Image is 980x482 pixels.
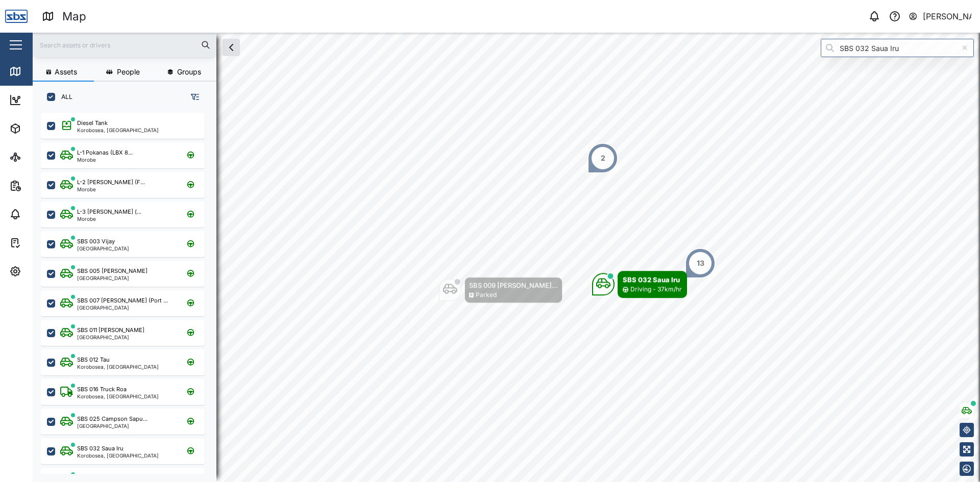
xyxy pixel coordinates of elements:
div: Korobosea, [GEOGRAPHIC_DATA] [77,453,159,458]
img: Main Logo [5,5,28,28]
div: Tasks [27,237,55,248]
div: Map marker [685,248,716,278]
div: Korobosea, [GEOGRAPHIC_DATA] [77,128,159,133]
div: Map [62,8,86,26]
div: Map marker [587,143,618,173]
div: Diesel Tank [77,119,108,128]
div: Reports [27,180,61,191]
div: SBS 011 [PERSON_NAME] [77,326,144,335]
div: Map marker [592,271,687,298]
div: SBS 016 Truck Roa [77,385,127,394]
div: Assets [27,123,58,134]
div: [GEOGRAPHIC_DATA] [77,335,144,340]
div: Map [27,66,50,77]
div: Driving - 37km/hr [630,285,682,294]
div: L-3 [PERSON_NAME] (... [77,208,141,216]
div: Morobe [77,216,141,221]
div: L-1 Pokanas (LBX 8... [77,148,133,157]
div: Sites [27,151,51,163]
div: [GEOGRAPHIC_DATA] [77,275,148,281]
div: Korobosea, [GEOGRAPHIC_DATA] [77,364,159,369]
label: ALL [55,93,72,101]
span: Assets [55,68,77,75]
button: [PERSON_NAME] [908,9,972,23]
div: [PERSON_NAME] [923,10,972,23]
div: Map marker [439,277,562,303]
div: SBS 025 Campson Sapu... [77,415,148,423]
div: grid [41,109,216,474]
div: Morobe [77,187,145,192]
div: SBS 012 Tau [77,356,110,364]
input: Search by People, Asset, Geozone or Place [821,39,974,57]
canvas: Map [33,33,980,482]
div: Alarms [27,209,58,220]
div: 13 [697,258,704,269]
div: Korobosea, [GEOGRAPHIC_DATA] [77,394,159,399]
div: [GEOGRAPHIC_DATA] [77,305,168,310]
span: Groups [177,68,201,75]
div: SBS 009 [PERSON_NAME]... [469,280,558,290]
div: SBS 003 Vijay [77,237,115,246]
div: SBS 032 Saua Iru [77,444,124,453]
input: Search assets or drivers [39,37,210,53]
div: L-2 [PERSON_NAME] (F... [77,178,145,187]
div: Morobe [77,157,133,162]
div: [GEOGRAPHIC_DATA] [77,246,129,251]
span: People [117,68,140,75]
div: 2 [601,153,605,164]
div: [GEOGRAPHIC_DATA] [77,423,148,428]
div: SBS 032 Saua Iru [623,274,682,285]
div: Parked [476,290,497,300]
div: Settings [27,266,63,277]
div: SBS 007 [PERSON_NAME] (Port ... [77,296,168,305]
div: SBS 005 [PERSON_NAME] [77,267,148,275]
div: Dashboard [27,94,72,106]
